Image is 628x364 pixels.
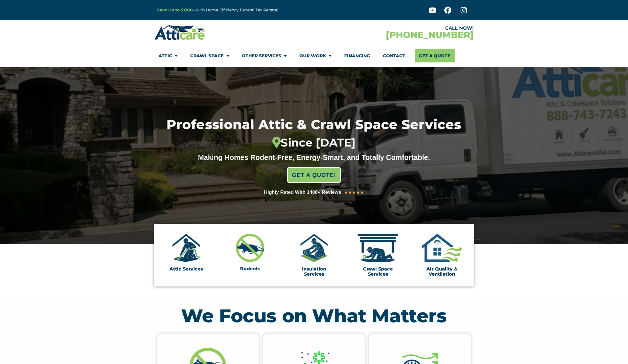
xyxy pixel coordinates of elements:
[136,118,492,149] h1: Professional Attic & Crawl Space Services
[242,49,287,62] a: Other Services
[157,7,193,13] a: Save Up to $1200
[240,266,260,271] a: Rodents
[314,26,474,30] div: CALL NOW!
[264,188,341,196] div: Highly Rated With 1400+ Reviews
[363,266,393,277] a: Crawl Space Services
[169,266,203,272] a: Attic Services
[159,49,177,62] a: Attic
[187,153,441,162] div: Making Homes Rodent-Free, Energy-Smart, and Totally Comfortable.
[356,189,360,196] i: ★
[157,306,471,325] h2: We Focus on What Matters
[190,49,229,62] a: Crawl Space
[352,189,356,196] i: ★
[157,7,342,13] p: – with Home Efficiency Federal Tax Rebate!
[344,189,364,196] div: 5/5
[344,189,348,196] i: ★
[348,189,352,196] i: ★
[360,189,364,196] i: ★
[292,169,336,181] span: GET A QUOTE!
[344,49,370,62] a: Financing
[415,49,455,62] a: Get A Quote
[136,136,492,149] div: Since [DATE]
[302,266,326,277] a: Insulation Services
[287,167,341,183] a: GET A QUOTE!
[426,266,457,277] a: Air Quality & Ventilation
[159,49,469,62] nav: Menu
[383,49,405,62] a: Contact
[299,49,331,62] a: Our Work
